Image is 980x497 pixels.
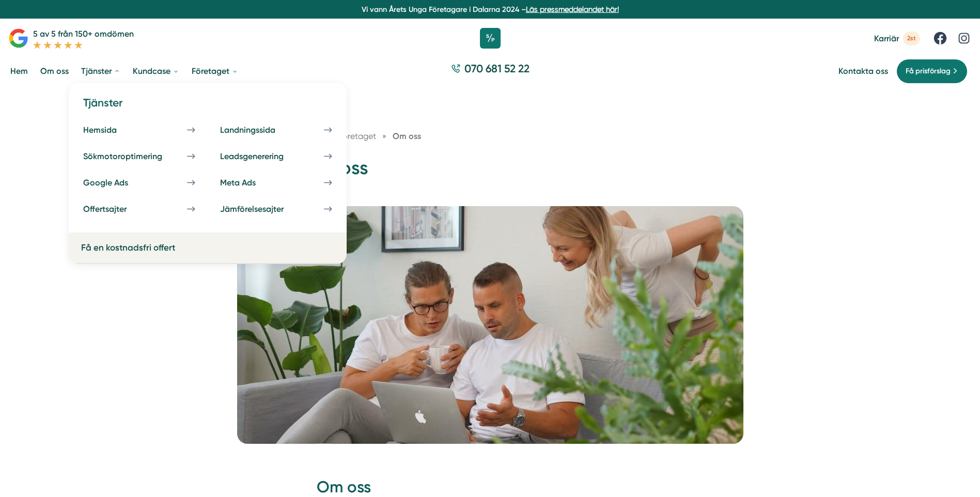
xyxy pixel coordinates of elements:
[77,95,338,118] h4: Tjänster
[131,58,181,84] a: Kundcase
[83,125,142,135] div: Hemsida
[77,198,201,220] a: Offertsajter
[77,119,201,141] a: Hemsida
[304,156,676,189] h1: Om oss
[906,66,951,77] span: Få prisförslag
[214,145,338,167] a: Leadsgenerering
[382,130,386,143] span: »
[83,178,153,188] div: Google Ads
[304,130,676,143] nav: Breadcrumb
[220,204,308,214] div: Jämförelsesajter
[338,131,378,141] a: Företaget
[190,58,240,84] a: Företaget
[79,58,122,84] a: Tjänster
[4,4,976,14] p: Vi vann Årets Unga Företagare i Dalarna 2024 –
[447,61,534,81] a: 070 681 52 22
[338,131,376,141] span: Företaget
[903,32,920,45] span: 2st
[214,198,338,220] a: Jämförelsesajter
[81,242,175,253] a: Få en kostnadsfri offert
[237,206,743,444] img: Smartproduktion,
[393,131,421,141] a: Om oss
[77,172,201,194] a: Google Ads
[38,58,71,84] a: Om oss
[83,151,187,161] div: Sökmotoroptimering
[838,66,888,76] a: Kontakta oss
[220,178,281,188] div: Meta Ads
[214,172,338,194] a: Meta Ads
[874,34,899,43] span: Karriär
[220,151,308,161] div: Leadsgenerering
[33,27,134,40] p: 5 av 5 från 150+ omdömen
[8,58,30,84] a: Hem
[896,59,968,84] a: Få prisförslag
[874,32,920,45] a: Karriär 2st
[83,204,151,214] div: Offertsajter
[220,125,300,135] div: Landningssida
[464,61,530,76] span: 070 681 52 22
[526,5,619,13] a: Läs pressmeddelandet här!
[214,119,338,141] a: Landningssida
[77,145,201,167] a: Sökmotoroptimering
